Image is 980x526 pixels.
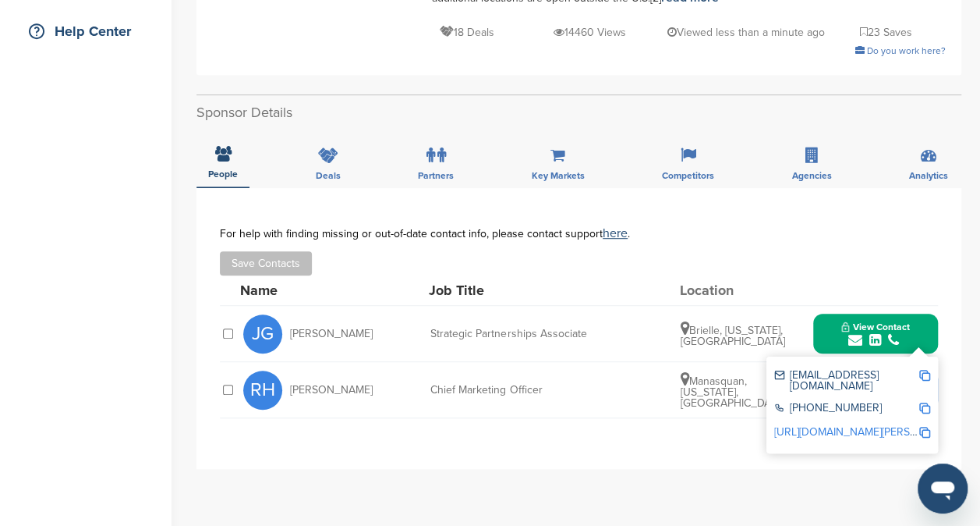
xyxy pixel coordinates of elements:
span: JG [243,315,282,354]
a: [URL][DOMAIN_NAME][PERSON_NAME] [774,425,964,439]
p: 18 Deals [440,23,494,42]
div: Strategic Partnerships Associate [430,329,664,339]
a: here [603,226,628,241]
p: Viewed less than a minute ago [667,23,824,42]
span: Partners [418,171,454,180]
button: View Contact [823,311,929,357]
span: [PERSON_NAME] [290,329,373,339]
span: Do you work here? [867,45,946,56]
h2: Sponsor Details [196,102,961,123]
iframe: Button to launch messaging window [918,464,968,514]
div: [EMAIL_ADDRESS][DOMAIN_NAME] [774,370,918,392]
span: Key Markets [532,171,585,180]
span: Competitors [662,171,714,180]
div: Name [240,283,412,297]
p: 14460 Views [554,23,626,42]
span: Analytics [909,171,948,180]
span: People [208,169,238,179]
span: Manasquan, [US_STATE], [GEOGRAPHIC_DATA] [681,375,785,410]
button: Save Contacts [220,251,312,275]
div: Location [679,283,796,297]
span: Deals [316,171,341,180]
div: [PHONE_NUMBER] [774,403,918,416]
div: For help with finding missing or out-of-date contact info, please contact support . [220,227,938,240]
span: RH [243,371,282,410]
div: Job Title [429,283,663,297]
div: Help Center [23,17,156,45]
div: Chief Marketing Officer [430,385,664,396]
a: Do you work here? [855,45,946,56]
span: Brielle, [US_STATE], [GEOGRAPHIC_DATA] [681,324,785,348]
img: Copy [919,403,930,414]
p: 23 Saves [860,23,912,42]
span: [PERSON_NAME] [290,385,373,396]
span: Agencies [792,171,832,180]
img: Copy [919,370,930,381]
a: Help Center [16,13,156,49]
img: Copy [919,427,930,438]
span: View Contact [841,322,910,332]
